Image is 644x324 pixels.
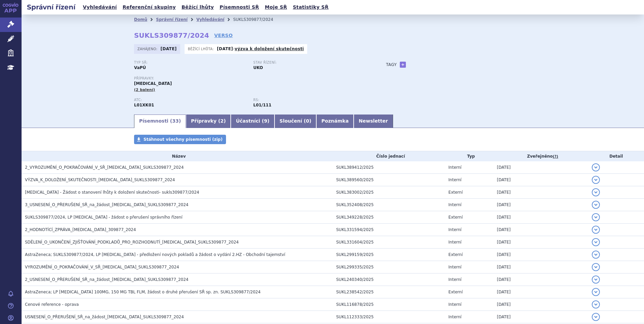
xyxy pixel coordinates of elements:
span: Interní [448,227,461,232]
a: Písemnosti SŘ [218,3,261,12]
td: [DATE] [493,224,588,236]
span: AstraZeneca; LP LYNPARZA 100MG, 150 MG TBL FLM, žádost o druhé přerušení SŘ sp. zn. SUKLS309877/2024 [25,290,261,294]
span: Interní [448,202,461,207]
th: Zveřejněno [493,151,588,161]
th: Typ [445,151,493,161]
span: [MEDICAL_DATA] [134,81,172,86]
th: Detail [588,151,644,161]
a: Účastníci (9) [231,115,274,128]
td: SUKL299335/2025 [333,261,445,273]
span: Interní [448,277,461,282]
span: Interní [448,302,461,307]
span: Interní [448,265,461,269]
span: SDĚLENÍ_O_UKONČENÍ_ZJIŠŤOVÁNÍ_PODKLADŮ_PRO_ROZHODNUTÍ_LYNPARZA_SUKLS309877_2024 [25,240,239,245]
a: výzva k doložení skutečnosti [235,46,304,51]
td: [DATE] [493,261,588,273]
a: Poznámka [316,115,354,128]
td: [DATE] [493,311,588,323]
p: Přípravky: [134,76,373,80]
span: 3_USNESENÍ_O_PŘERUŠENÍ_SŘ_na_žádost_LYNPARZA_SUKLS309877_2024 [25,202,188,207]
td: SUKL240340/2025 [333,273,445,286]
td: [DATE] [493,249,588,261]
strong: OLAPARIB [134,103,154,107]
span: Stáhnout všechny písemnosti (zip) [143,137,223,142]
abbr: (?) [553,154,558,159]
span: AstraZeneca; SUKLS309877/2024, LP LYNPARZA - předložení nových pokladů a žádost o vydání 2.HZ - O... [25,252,285,257]
button: detail [592,201,600,209]
a: Správní řízení [156,17,188,22]
button: detail [592,176,600,184]
a: VERSO [214,32,233,39]
span: 9 [264,118,267,124]
span: Zahájeno: [137,46,159,52]
td: [DATE] [493,161,588,174]
button: detail [592,263,600,271]
td: SUKL116878/2025 [333,298,445,311]
td: [DATE] [493,174,588,186]
span: VYROZUMĚNÍ_O_POKRAČOVÁNÍ_V_SŘ_LYNPARZA_SUKLS309877_2024 [25,265,179,269]
button: detail [592,276,600,284]
span: Interní [448,315,461,319]
span: Interní [448,165,461,170]
button: detail [592,313,600,321]
strong: VaPÚ [134,65,146,70]
span: USNESENÍ_O_PŘERUŠENÍ_SŘ_na_žádost_LYNPARZA_SUKLS309877_2024 [25,315,184,319]
th: Název [22,151,333,161]
a: Písemnosti (33) [134,115,186,128]
span: Běžící lhůta: [188,46,215,52]
span: LYNPARZA - Žádost o stanovení lhůty k doložení skutečnosti- sukls309877/2024 [25,190,199,195]
p: - [217,46,304,52]
button: detail [592,213,600,221]
strong: UKO [253,65,263,70]
a: + [400,62,406,68]
a: Přípravky (2) [186,115,231,128]
span: SUKLS309877/2024, LP LYNPARZA - žádost o přerušení správního řízení [25,215,183,220]
a: Newsletter [354,115,393,128]
td: [DATE] [493,298,588,311]
span: 2 [220,118,224,124]
td: [DATE] [493,236,588,249]
strong: olaparib tbl. [253,103,271,107]
span: Cenové reference - oprava [25,302,79,307]
a: Běžící lhůty [180,3,216,12]
button: detail [592,300,600,309]
td: [DATE] [493,273,588,286]
span: 2_VYROZUMĚNÍ_O_POKRAČOVÁNÍ_V_SŘ_LYNPARZA_SUKLS309877_2024 [25,165,184,170]
button: detail [592,226,600,234]
td: [DATE] [493,186,588,199]
a: Statistiky SŘ [291,3,330,12]
td: SUKL349228/2025 [333,211,445,224]
td: [DATE] [493,286,588,298]
th: Číslo jednací [333,151,445,161]
p: RS: [253,98,366,102]
button: detail [592,288,600,296]
td: [DATE] [493,211,588,224]
span: Externí [448,252,462,257]
span: Externí [448,190,462,195]
a: Moje SŘ [263,3,289,12]
li: SUKLS309877/2024 [233,14,282,25]
td: [DATE] [493,199,588,211]
span: Interní [448,240,461,245]
a: Stáhnout všechny písemnosti (zip) [134,135,226,144]
td: SUKL383002/2025 [333,186,445,199]
td: SUKL352408/2025 [333,199,445,211]
a: Domů [134,17,147,22]
a: Vyhledávání [196,17,224,22]
span: 2_USNESENÍ_O_PŘERUŠENÍ_SŘ_na_žádost_LYNPARZA_SUKLS309877_2024 [25,277,188,282]
td: SUKL389560/2025 [333,174,445,186]
strong: [DATE] [161,46,177,51]
td: SUKL112333/2025 [333,311,445,323]
span: Externí [448,290,462,294]
td: SUKL238542/2025 [333,286,445,298]
strong: [DATE] [217,46,233,51]
td: SUKL331594/2025 [333,224,445,236]
span: 0 [306,118,309,124]
p: Stav řízení: [253,61,366,65]
span: (2 balení) [134,88,155,92]
strong: SUKLS309877/2024 [134,31,209,39]
a: Sloučení (0) [275,115,316,128]
span: 33 [172,118,179,124]
td: SUKL331604/2025 [333,236,445,249]
a: Vyhledávání [81,3,119,12]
